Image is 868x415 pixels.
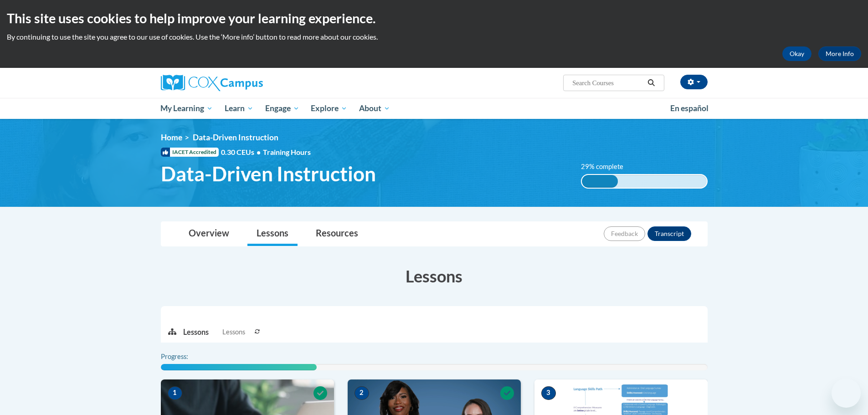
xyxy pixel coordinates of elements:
[160,103,213,114] span: My Learning
[183,327,209,337] p: Lessons
[7,9,861,27] h2: This site uses cookies to help improve your learning experience.
[147,98,721,119] div: Main menu
[161,162,376,186] span: Data-Driven Instruction
[168,386,182,400] span: 1
[782,46,812,61] button: Okay
[604,226,645,241] button: Feedback
[265,103,299,114] span: Engage
[155,98,219,119] a: My Learning
[193,133,278,142] span: Data-Driven Instruction
[161,265,708,287] h3: Lessons
[247,222,298,246] a: Lessons
[7,32,861,42] p: By continuing to use the site you agree to our use of cookies. Use the ‘More info’ button to read...
[541,386,556,400] span: 3
[354,386,369,400] span: 2
[219,98,259,119] a: Learn
[582,175,618,188] div: 29% complete
[161,148,219,157] span: IACET Accredited
[221,147,263,157] span: 0.30 CEUs
[353,98,396,119] a: About
[161,133,182,142] a: Home
[670,103,709,113] span: En español
[571,77,644,88] input: Search Courses
[263,148,311,156] span: Training Hours
[225,103,253,114] span: Learn
[311,103,347,114] span: Explore
[180,222,238,246] a: Overview
[680,75,708,89] button: Account Settings
[305,98,353,119] a: Explore
[359,103,390,114] span: About
[647,226,691,241] button: Transcript
[307,222,367,246] a: Resources
[818,46,861,61] a: More Info
[664,99,714,118] a: En español
[832,379,861,408] iframe: Button to launch messaging window
[581,162,633,172] label: 29% complete
[161,352,213,362] label: Progress:
[161,75,263,91] img: Cox Campus
[257,148,261,156] span: •
[259,98,305,119] a: Engage
[161,75,334,91] a: Cox Campus
[222,327,245,337] span: Lessons
[644,77,658,88] button: Search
